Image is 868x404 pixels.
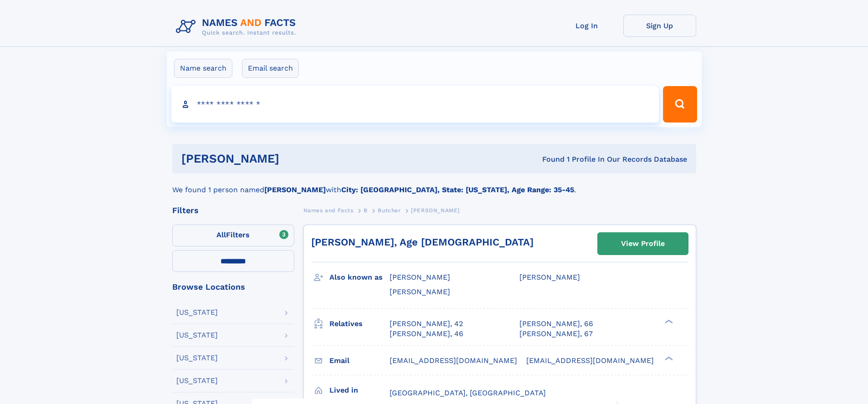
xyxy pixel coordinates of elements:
div: Browse Locations [172,283,294,291]
h3: Lived in [329,383,390,398]
div: We found 1 person named with . [172,174,696,195]
div: Found 1 Profile In Our Records Database [411,154,687,164]
a: View Profile [598,233,688,255]
div: View Profile [621,233,665,254]
span: All [216,230,226,239]
div: ❯ [663,318,673,324]
a: [PERSON_NAME], 66 [519,319,593,329]
a: Log In [550,15,623,37]
input: search input [171,86,659,123]
b: [PERSON_NAME] [264,185,326,194]
b: City: [GEOGRAPHIC_DATA], State: [US_STATE], Age Range: 35-45 [341,185,574,194]
span: [PERSON_NAME] [519,273,580,281]
button: Search Button [663,86,697,123]
label: Filters [172,225,294,246]
a: B [364,205,368,216]
a: [PERSON_NAME], 46 [390,329,463,339]
span: [PERSON_NAME] [390,273,450,281]
h3: Email [329,353,390,368]
h3: Relatives [329,316,390,332]
span: [EMAIL_ADDRESS][DOMAIN_NAME] [390,356,517,365]
a: [PERSON_NAME], 67 [519,329,593,339]
div: [US_STATE] [176,309,218,316]
h3: Also known as [329,270,390,285]
span: [EMAIL_ADDRESS][DOMAIN_NAME] [526,356,654,365]
span: [PERSON_NAME] [411,207,460,214]
div: [US_STATE] [176,332,218,339]
div: [US_STATE] [176,354,218,362]
span: B [364,207,368,214]
div: [US_STATE] [176,377,218,384]
a: Butcher [378,205,401,216]
a: Names and Facts [303,205,354,216]
span: Butcher [378,207,401,214]
span: [GEOGRAPHIC_DATA], [GEOGRAPHIC_DATA] [390,389,546,397]
label: Name search [174,59,232,78]
h1: [PERSON_NAME] [181,153,411,164]
a: [PERSON_NAME], 42 [390,319,463,329]
div: Filters [172,206,294,215]
img: Logo Names and Facts [172,15,303,39]
a: [PERSON_NAME], Age [DEMOGRAPHIC_DATA] [311,236,534,248]
span: [PERSON_NAME] [390,287,450,296]
label: Email search [242,59,299,78]
a: Sign Up [623,15,696,37]
div: ❯ [663,355,673,361]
